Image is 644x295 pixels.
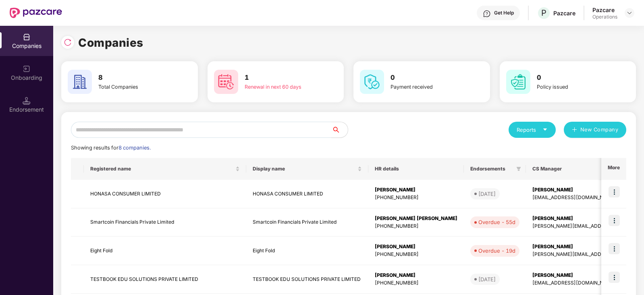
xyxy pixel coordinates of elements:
div: Overdue - 19d [478,247,515,255]
span: P [541,8,546,18]
th: More [601,158,626,180]
div: Overdue - 55d [478,218,515,226]
div: [PHONE_NUMBER] [375,222,457,230]
button: search [331,122,348,138]
div: Get Help [494,10,514,16]
th: Registered name [84,158,246,180]
img: svg+xml;base64,PHN2ZyB3aWR0aD0iMTQuNSIgaGVpZ2h0PSIxNC41IiB2aWV3Qm94PSIwIDAgMTYgMTYiIGZpbGw9Im5vbm... [23,97,31,105]
img: icon [609,272,620,283]
span: New Company [580,126,619,134]
span: Endorsements [470,166,513,172]
h1: Companies [78,34,143,52]
div: Reports [517,126,548,134]
img: New Pazcare Logo [10,8,62,18]
h3: 0 [391,73,460,83]
td: TESTBOOK EDU SOLUTIONS PRIVATE LIMITED [246,265,368,294]
img: svg+xml;base64,PHN2ZyB3aWR0aD0iMjAiIGhlaWdodD0iMjAiIHZpZXdCb3g9IjAgMCAyMCAyMCIgZmlsbD0ibm9uZSIgeG... [23,65,31,73]
div: [PERSON_NAME] [PERSON_NAME] [375,215,457,222]
span: Showing results for [71,145,151,151]
div: [DATE] [478,190,496,198]
span: Display name [253,166,356,172]
img: icon [609,243,620,254]
h3: 8 [98,73,168,83]
img: svg+xml;base64,PHN2ZyBpZD0iRHJvcGRvd24tMzJ4MzIiIHhtbG5zPSJodHRwOi8vd3d3LnczLm9yZy8yMDAwL3N2ZyIgd2... [626,10,633,16]
img: icon [609,215,620,226]
div: Pazcare [592,6,617,14]
td: Smartcoin Financials Private Limited [246,208,368,237]
td: Eight Fold [246,237,368,265]
span: search [331,127,348,133]
div: Policy issued [537,83,606,91]
th: HR details [368,158,464,180]
img: svg+xml;base64,PHN2ZyB4bWxucz0iaHR0cDovL3d3dy53My5vcmcvMjAwMC9zdmciIHdpZHRoPSI2MCIgaGVpZ2h0PSI2MC... [506,70,530,94]
div: Renewal in next 60 days [245,83,314,91]
div: Payment received [391,83,460,91]
div: [PERSON_NAME] [375,243,457,251]
span: filter [516,166,521,171]
img: svg+xml;base64,PHN2ZyBpZD0iSGVscC0zMngzMiIgeG1sbnM9Imh0dHA6Ly93d3cudzMub3JnLzIwMDAvc3ZnIiB3aWR0aD... [483,10,491,18]
div: [PERSON_NAME] [375,186,457,194]
div: [PHONE_NUMBER] [375,251,457,258]
div: Total Companies [98,83,168,91]
button: plusNew Company [564,122,626,138]
img: svg+xml;base64,PHN2ZyB4bWxucz0iaHR0cDovL3d3dy53My5vcmcvMjAwMC9zdmciIHdpZHRoPSI2MCIgaGVpZ2h0PSI2MC... [68,70,92,94]
div: [PERSON_NAME] [375,272,457,279]
img: svg+xml;base64,PHN2ZyB4bWxucz0iaHR0cDovL3d3dy53My5vcmcvMjAwMC9zdmciIHdpZHRoPSI2MCIgaGVpZ2h0PSI2MC... [360,70,384,94]
div: [PHONE_NUMBER] [375,279,457,287]
h3: 1 [245,73,314,83]
img: icon [609,186,620,197]
div: Operations [592,14,617,20]
td: Smartcoin Financials Private Limited [84,208,246,237]
span: 8 companies. [118,145,151,151]
img: svg+xml;base64,PHN2ZyB4bWxucz0iaHR0cDovL3d3dy53My5vcmcvMjAwMC9zdmciIHdpZHRoPSI2MCIgaGVpZ2h0PSI2MC... [214,70,238,94]
img: svg+xml;base64,PHN2ZyBpZD0iQ29tcGFuaWVzIiB4bWxucz0iaHR0cDovL3d3dy53My5vcmcvMjAwMC9zdmciIHdpZHRoPS... [23,33,31,41]
span: plus [572,127,577,133]
th: Display name [246,158,368,180]
span: Registered name [90,166,234,172]
h3: 0 [537,73,606,83]
div: Pazcare [553,9,575,17]
td: HONASA CONSUMER LIMITED [84,180,246,208]
td: Eight Fold [84,237,246,265]
div: [PHONE_NUMBER] [375,194,457,202]
td: HONASA CONSUMER LIMITED [246,180,368,208]
img: svg+xml;base64,PHN2ZyBpZD0iUmVsb2FkLTMyeDMyIiB4bWxucz0iaHR0cDovL3d3dy53My5vcmcvMjAwMC9zdmciIHdpZH... [64,38,72,46]
div: [DATE] [478,275,496,283]
td: TESTBOOK EDU SOLUTIONS PRIVATE LIMITED [84,265,246,294]
span: filter [515,164,523,174]
span: caret-down [542,127,548,132]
